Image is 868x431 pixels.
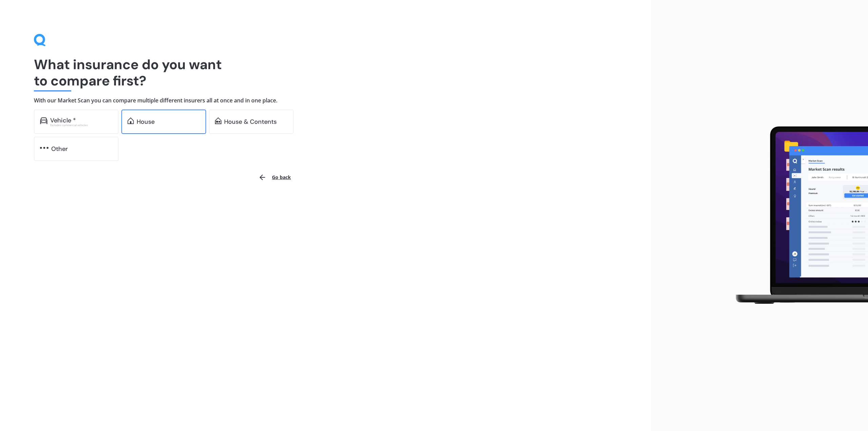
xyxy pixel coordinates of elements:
div: House [137,118,155,125]
img: car.f15378c7a67c060ca3f3.svg [40,117,47,124]
div: Excludes commercial vehicles [50,124,113,126]
div: Other [51,145,68,152]
img: other.81dba5aafe580aa69f38.svg [40,144,48,151]
img: laptop.webp [726,122,868,309]
img: home.91c183c226a05b4dc763.svg [127,117,134,124]
div: Vehicle * [50,117,76,124]
h1: What insurance do you want to compare first? [34,56,617,89]
h4: With our Market Scan you can compare multiple different insurers all at once and in one place. [34,97,617,104]
div: House & Contents [224,118,277,125]
button: Go back [254,169,295,185]
img: home-and-contents.b802091223b8502ef2dd.svg [215,117,221,124]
